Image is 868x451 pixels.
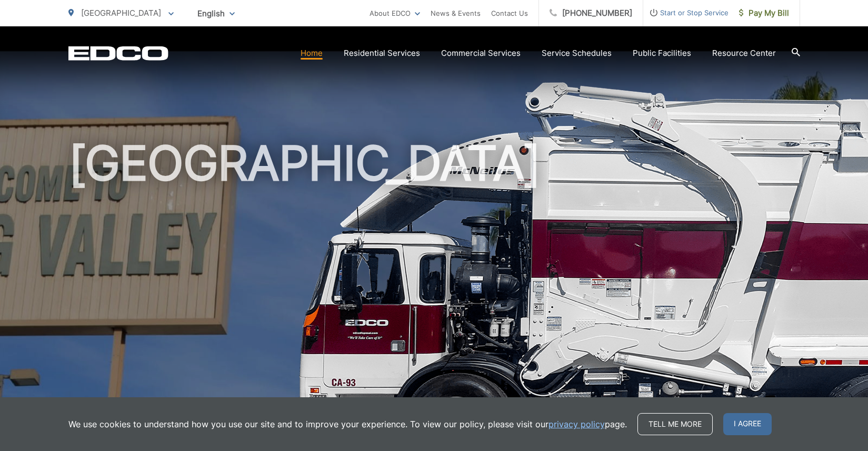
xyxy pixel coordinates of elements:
[68,46,168,61] a: EDCD logo. Return to the homepage.
[370,7,420,19] a: About EDCO
[301,47,323,60] a: Home
[633,47,691,60] a: Public Facilities
[189,4,243,23] span: English
[68,418,627,430] p: We use cookies to understand how you use our site and to improve your experience. To view our pol...
[542,47,612,60] a: Service Schedules
[637,413,713,435] a: Tell me more
[712,47,776,60] a: Resource Center
[739,7,789,19] span: Pay My Bill
[344,47,420,60] a: Residential Services
[81,8,161,18] span: [GEOGRAPHIC_DATA]
[491,7,528,19] a: Contact Us
[441,47,521,60] a: Commercial Services
[548,418,605,430] a: privacy policy
[431,7,481,19] a: News & Events
[723,413,772,435] span: I agree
